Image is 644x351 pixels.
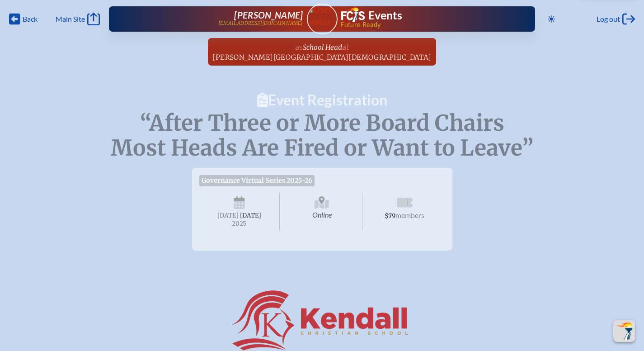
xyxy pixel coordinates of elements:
[207,220,273,227] span: 2025
[303,43,342,52] span: School Head
[212,53,431,62] span: [PERSON_NAME][GEOGRAPHIC_DATA][DEMOGRAPHIC_DATA]
[303,3,341,27] img: User Avatar
[56,14,85,24] span: Main Site
[209,38,435,66] a: asSchool Headat[PERSON_NAME][GEOGRAPHIC_DATA][DEMOGRAPHIC_DATA]
[615,322,633,340] img: To the top
[232,290,413,351] img: Kendall Christian School
[341,7,365,22] img: Florida Council of Independent Schools
[307,4,338,34] a: User Avatar
[613,320,635,342] button: Scroll Top
[342,42,349,52] span: at
[385,212,395,220] span: $79
[340,22,506,28] span: Future Ready
[341,7,402,24] a: FCIS LogoEvents
[282,193,362,231] span: Online
[218,20,303,26] p: [EMAIL_ADDRESS][DOMAIN_NAME]
[368,10,402,21] h1: Events
[240,212,261,219] span: [DATE]
[295,42,303,52] span: as
[597,14,620,24] span: Log out
[234,9,303,20] span: [PERSON_NAME]
[23,14,38,24] span: Back
[138,10,303,28] a: [PERSON_NAME][EMAIL_ADDRESS][DOMAIN_NAME]
[56,13,100,25] a: Main Site
[395,211,424,219] span: members
[341,7,507,28] div: FCIS Events — Future ready
[84,111,561,161] p: “After Three or More Board Chairs Most Heads Are Fired or Want to Leave”
[199,175,315,186] span: Governance Virtual Series 2025-26
[217,212,239,219] span: [DATE]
